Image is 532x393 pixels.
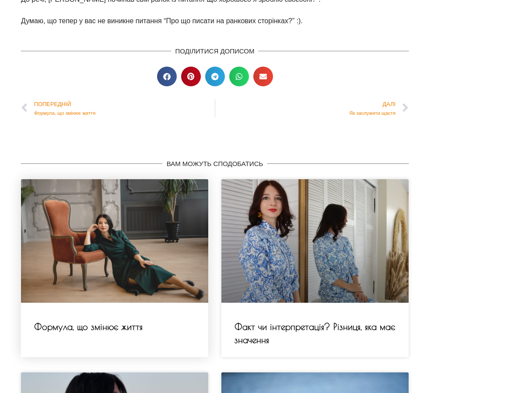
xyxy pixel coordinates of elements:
[253,67,273,86] div: Поділитися на email
[175,48,255,54] span: ПОДІЛИТИСЯ ДОПИСОМ
[229,67,249,86] div: Поділитися на whatsapp
[205,67,225,86] div: Поділитися на telegram
[21,14,409,28] p: Думаю, що тепер у вас не виникне питання “Про що писати на ранкових сторінках?” :).
[349,99,395,109] span: Далі
[167,160,263,167] span: ВАМ МОЖУТЬ СПОДОБАТИСЬ
[21,99,409,117] div: Навігація Поста
[234,321,395,344] a: Факт чи інтерпретація? Різниця, яка має значення
[157,67,177,86] div: Поділитися на facebook
[34,99,95,109] span: Попередній
[34,321,143,332] a: Формула, що змінює життя
[215,99,409,117] a: ДаліЯк заслужити щастя
[181,67,201,86] div: Поділитися на pinterest
[34,109,95,117] span: Формула, що змінює життя
[349,109,395,117] span: Як заслужити щастя
[21,99,215,117] a: ПопереднійФормула, що змінює життя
